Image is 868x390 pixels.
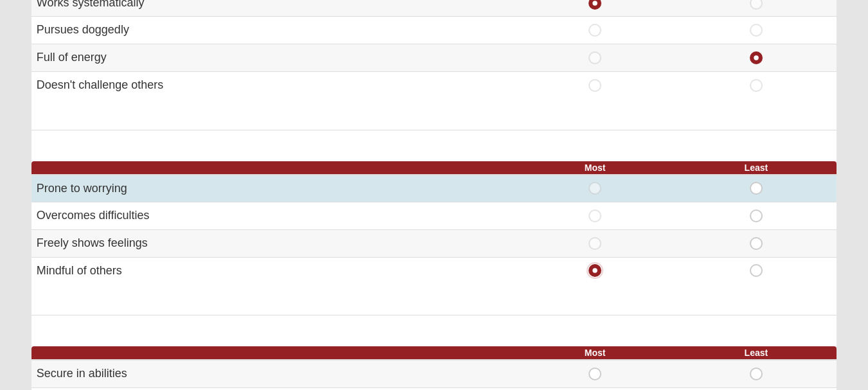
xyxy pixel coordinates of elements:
[515,346,676,360] th: Most
[31,71,515,98] td: Doesn't challenge others
[31,175,515,202] td: Prone to worrying
[515,161,676,175] th: Most
[676,161,837,175] th: Least
[31,202,515,230] td: Overcomes difficulties
[31,44,515,72] td: Full of energy
[31,229,515,257] td: Freely shows feelings
[31,17,515,44] td: Pursues doggedly
[31,360,515,387] td: Secure in abilities
[31,257,515,284] td: Mindful of others
[676,346,837,360] th: Least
